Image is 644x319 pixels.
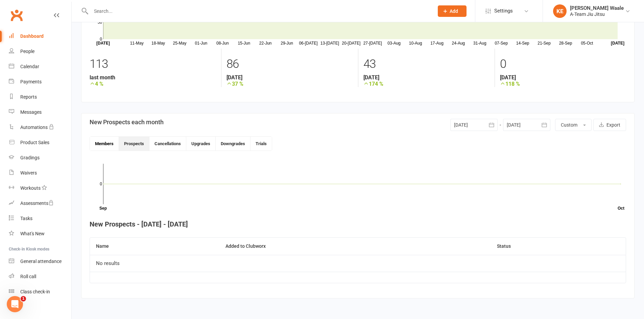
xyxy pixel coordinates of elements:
a: Payments [9,74,71,89]
strong: [DATE] [226,74,353,81]
a: General attendance kiosk mode [9,254,71,269]
strong: 174 % [363,81,490,87]
div: 43 [363,54,490,74]
strong: 118 % [500,81,626,87]
h3: New Prospects each month [90,119,164,126]
span: Custom [561,122,577,128]
a: Assessments [9,196,71,211]
div: Assessments [20,201,54,206]
button: Export [593,119,626,131]
div: Calendar [20,64,39,69]
div: General attendance [20,259,62,264]
button: Upgrades [186,137,216,151]
div: People [20,49,34,54]
button: Downgrades [216,137,251,151]
span: Settings [494,3,513,19]
div: Messages [20,109,42,115]
a: What's New [9,226,71,241]
span: Add [450,8,458,14]
strong: [DATE] [500,74,626,81]
a: Clubworx [8,7,25,24]
th: Added to Clubworx [219,238,491,255]
div: A-Team Jiu Jitsu [570,11,624,17]
a: Calendar [9,59,71,74]
th: Name [90,238,219,255]
h4: New Prospects - [DATE] - [DATE] [90,220,626,228]
div: Waivers [20,170,37,176]
span: 1 [21,296,26,301]
a: Dashboard [9,29,71,44]
a: Messages [9,105,71,120]
strong: 4 % [90,81,216,87]
button: Cancellations [149,137,186,151]
button: Trials [251,137,272,151]
a: Product Sales [9,135,71,150]
div: Gradings [20,155,40,160]
button: Custom [555,119,592,131]
div: Class check-in [20,289,50,294]
td: No results [90,255,626,272]
a: Waivers [9,165,71,181]
strong: last month [90,74,216,81]
a: Reports [9,89,71,105]
a: Class kiosk mode [9,284,71,299]
div: 0 [500,54,626,74]
div: Roll call [20,274,36,279]
div: [PERSON_NAME] Waale [570,5,624,11]
div: Tasks [20,216,32,221]
div: Dashboard [20,33,44,39]
div: Payments [20,79,42,84]
div: Reports [20,94,37,100]
div: 113 [90,54,216,74]
iframe: Intercom live chat [7,296,23,312]
a: Automations [9,120,71,135]
button: Add [438,5,467,17]
div: Automations [20,125,48,130]
a: Tasks [9,211,71,226]
div: 86 [226,54,353,74]
strong: 37 % [226,81,353,87]
div: KE [553,4,567,18]
a: People [9,44,71,59]
a: Workouts [9,181,71,196]
th: Status [491,238,626,255]
a: Roll call [9,269,71,284]
div: Product Sales [20,140,49,145]
div: What's New [20,231,45,236]
input: Search... [89,6,429,16]
div: Workouts [20,185,41,191]
button: Prospects [119,137,149,151]
a: Gradings [9,150,71,165]
button: Members [90,137,119,151]
strong: [DATE] [363,74,490,81]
